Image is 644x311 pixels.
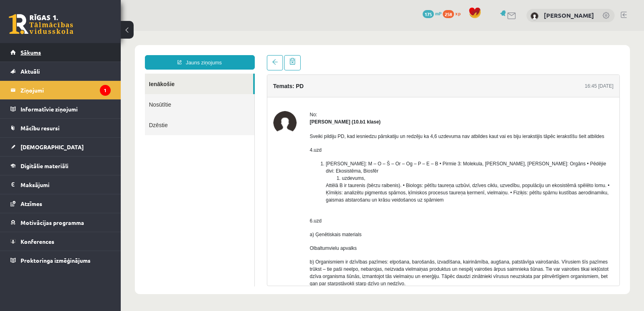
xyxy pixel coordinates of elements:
[189,88,260,94] strong: [PERSON_NAME] (10.b1 klase)
[21,143,84,150] span: [DEMOGRAPHIC_DATA]
[10,119,111,137] a: Mācību resursi
[455,10,460,16] span: xp
[10,251,111,270] a: Proktoringa izmēģinājums
[10,138,111,156] a: [DEMOGRAPHIC_DATA]
[9,14,73,34] a: Rīgas 1. Tālmācības vidusskola
[464,51,493,59] div: 16:45 [DATE]
[10,194,111,213] a: Atzīmes
[21,175,111,194] legend: Maksājumi
[153,52,183,58] h4: Temats: PD
[530,12,539,20] img: Amālija Gabrene
[10,213,111,232] a: Motivācijas programma
[205,129,493,173] li: [PERSON_NAME]: M – O – Š – Or – Og – P – E – B • Pirmie 3: Molekula, [PERSON_NAME], [PERSON_NAME]...
[100,85,111,96] i: 1
[443,10,454,18] span: 258
[24,24,134,39] a: Jauns ziņojums
[10,81,111,99] a: Ziņojumi1
[10,100,111,118] a: Informatīvie ziņojumi
[423,10,442,16] a: 175 mP
[21,124,60,132] span: Mācību resursi
[189,214,493,221] p: Olbaltumvielu apvalks
[21,68,40,75] span: Aktuāli
[189,115,493,123] p: 4.uzd
[10,43,111,62] a: Sākums
[21,81,111,99] legend: Ziņojumi
[189,227,493,256] p: b) Organismiem ir dzīvības pazīmes: elpošana, barošanās, izvadīšana, kairināmība, augšana, patstā...
[21,219,84,226] span: Motivācijas programma
[24,63,134,84] a: Nosūtītie
[423,10,434,18] span: 175
[153,80,176,103] img: Karloss Filips Filipsons
[10,232,111,251] a: Konferences
[435,10,442,16] span: mP
[10,175,111,194] a: Maksājumi
[21,238,54,245] span: Konferences
[21,100,111,118] legend: Informatīvie ziņojumi
[221,144,493,151] li: uzdevums,
[189,80,493,87] div: No:
[189,186,493,194] p: 6.uzd
[24,43,132,63] a: Ienākošie
[544,11,594,19] a: [PERSON_NAME]
[443,10,464,16] a: 258 xp
[21,200,42,207] span: Atzīmes
[21,162,68,169] span: Digitālie materiāli
[10,62,111,80] a: Aktuāli
[189,102,493,109] p: Sveiki pildiju PD, kad iesniedzu pārskatiju un redzēju ka 4,6 uzdevuma nav atbildes kaut vai es b...
[21,49,41,56] span: Sākums
[21,257,91,264] span: Proktoringa izmēģinājums
[24,84,134,104] a: Dzēstie
[10,157,111,175] a: Digitālie materiāli
[189,200,493,207] p: a) Ģenētiskais materials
